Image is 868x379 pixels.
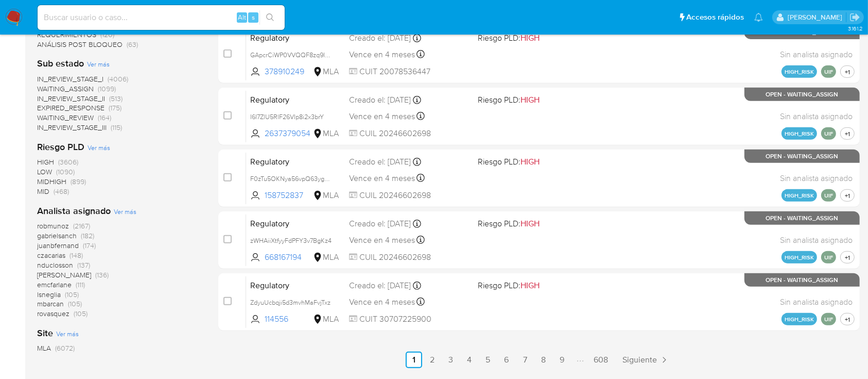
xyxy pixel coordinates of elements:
a: Salir [849,12,860,23]
span: Accesos rápidos [686,12,744,23]
span: 3.161.2 [848,24,863,32]
span: s [252,12,255,22]
p: ezequiel.castrillon@mercadolibre.com [788,12,846,22]
input: Buscar usuario o caso... [38,11,285,24]
a: Notificaciones [754,13,763,22]
span: Alt [238,12,246,22]
button: search-icon [259,10,281,25]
